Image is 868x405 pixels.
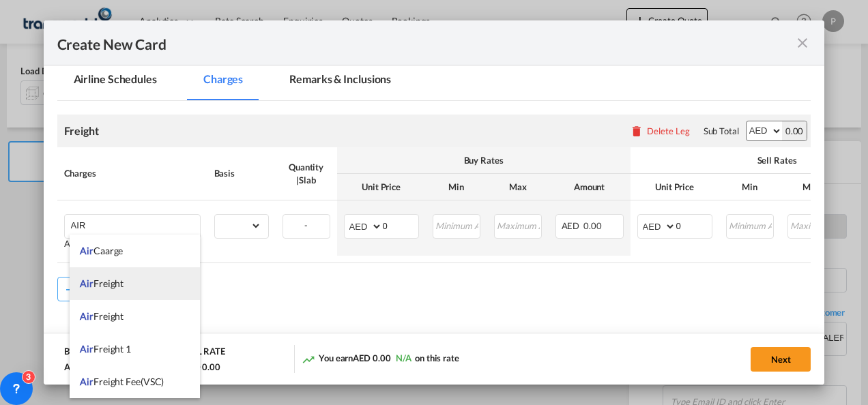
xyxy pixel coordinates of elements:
[704,125,739,137] div: Sub Total
[183,345,225,361] div: SELL RATE
[80,343,131,355] span: Air Freight 1
[383,215,418,235] input: 0
[80,343,93,355] span: Air
[794,35,811,51] md-icon: icon-close fg-AAA8AD m-0 pointer
[583,220,602,231] span: 0.00
[647,125,690,136] div: Delete Leg
[57,63,422,100] md-pagination-wrapper: Use the left and right arrow keys to navigate between tabs
[80,376,164,387] span: Air Freight Fee(VSC)
[549,174,631,200] th: Amount
[187,63,259,100] md-tab-item: Charges
[63,282,77,296] md-icon: icon-plus md-link-fg s20
[183,361,220,373] div: AED 0.00
[719,174,781,200] th: Min
[781,174,842,200] th: Max
[304,220,308,230] span: -
[273,63,407,100] md-tab-item: Remarks & Inclusions
[214,167,269,179] div: Basis
[80,245,123,256] span: Air Caarge
[71,215,200,235] input: Charge Name
[344,154,624,166] div: Buy Rates
[57,34,795,51] div: Create New Card
[727,215,773,235] input: Minimum Amount
[302,352,315,366] md-icon: icon-trending-up
[751,347,811,372] button: Next
[396,352,411,363] span: N/A
[80,310,124,322] span: Air Freight
[64,361,102,373] div: AED 0.00
[64,167,201,179] div: Charges
[426,174,487,200] th: Min
[80,245,93,256] span: Air
[80,376,93,387] span: Air
[631,174,719,200] th: Unit Price
[283,161,330,185] div: Quantity | Slab
[495,215,541,235] input: Maximum Amount
[64,239,201,249] div: Adding a user defined charge
[630,125,690,136] button: Delete Leg
[789,215,835,235] input: Maximum Amount
[80,310,93,322] span: Air
[676,215,712,235] input: 0
[65,215,200,235] md-input-container: AIR
[630,124,643,138] md-icon: icon-delete
[782,121,807,140] div: 0.00
[337,174,426,200] th: Unit Price
[302,352,459,366] div: You earn on this rate
[44,20,825,385] md-dialog: Create New Card ...
[80,277,93,289] span: Air
[562,220,582,231] span: AED
[434,215,480,235] input: Minimum Amount
[353,352,390,363] span: AED 0.00
[64,345,105,361] div: BUY RATE
[80,277,124,289] span: Air Freight
[57,63,173,100] md-tab-item: Airline Schedules
[64,123,99,138] div: Freight
[57,277,117,301] button: Add Leg
[487,174,549,200] th: Max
